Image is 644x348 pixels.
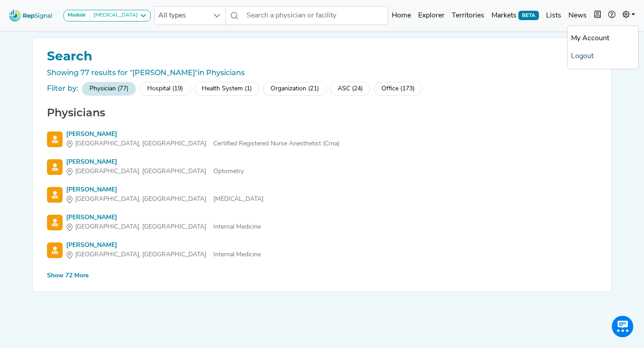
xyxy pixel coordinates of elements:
[66,157,244,167] div: [PERSON_NAME]
[47,83,78,94] div: Filter by:
[66,222,261,232] div: Internal Medicine
[47,241,597,259] a: [PERSON_NAME][GEOGRAPHIC_DATA], [GEOGRAPHIC_DATA]Internal Medicine
[43,68,601,78] div: Showing 77 results for "[PERSON_NAME]"
[542,7,565,25] a: Lists
[75,195,206,204] span: [GEOGRAPHIC_DATA], [GEOGRAPHIC_DATA]
[388,7,415,25] a: Home
[330,82,370,96] div: ASC (24)
[75,167,206,176] span: [GEOGRAPHIC_DATA], [GEOGRAPHIC_DATA]
[47,215,63,230] img: Physician Search Icon
[82,82,136,96] div: Physician (77)
[263,82,326,96] div: Organization (21)
[47,242,63,258] img: Physician Search Icon
[47,213,597,232] a: [PERSON_NAME][GEOGRAPHIC_DATA], [GEOGRAPHIC_DATA]Internal Medicine
[68,13,86,18] strong: Module
[243,6,389,25] input: Search a physician or facility
[565,7,590,25] a: News
[66,241,261,250] div: [PERSON_NAME]
[194,82,259,96] div: Health System (1)
[568,30,638,47] a: My Account
[66,167,244,176] div: Optometry
[140,82,191,96] div: Hospital (19)
[75,139,206,149] span: [GEOGRAPHIC_DATA], [GEOGRAPHIC_DATA]
[66,213,261,222] div: [PERSON_NAME]
[43,49,601,64] h1: Search
[47,157,597,176] a: [PERSON_NAME][GEOGRAPHIC_DATA], [GEOGRAPHIC_DATA]Optometry
[374,82,422,96] div: Office (173)
[43,106,601,119] h2: Physicians
[66,130,339,139] div: [PERSON_NAME]
[66,139,339,149] div: Certified Registered Nurse Anesthetist (Crna)
[590,7,605,25] button: Intel Book
[47,130,597,149] a: [PERSON_NAME][GEOGRAPHIC_DATA], [GEOGRAPHIC_DATA]Certified Registered Nurse Anesthetist (Crna)
[518,11,539,20] span: BETA
[198,68,245,77] span: in Physicians
[47,132,63,147] img: Physician Search Icon
[66,195,263,204] div: [MEDICAL_DATA]
[448,7,488,25] a: Territories
[47,271,89,280] div: Show 72 More
[75,222,206,232] span: [GEOGRAPHIC_DATA], [GEOGRAPHIC_DATA]
[47,159,63,175] img: Physician Search Icon
[488,7,542,25] a: MarketsBETA
[75,250,206,259] span: [GEOGRAPHIC_DATA], [GEOGRAPHIC_DATA]
[66,250,261,259] div: Internal Medicine
[66,185,263,195] div: [PERSON_NAME]
[155,7,208,25] span: All types
[47,187,63,203] img: Physician Search Icon
[64,10,151,21] button: Module[MEDICAL_DATA]
[568,47,638,65] a: Logout
[47,185,597,204] a: [PERSON_NAME][GEOGRAPHIC_DATA], [GEOGRAPHIC_DATA][MEDICAL_DATA]
[415,7,448,25] a: Explorer
[90,12,138,19] div: [MEDICAL_DATA]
